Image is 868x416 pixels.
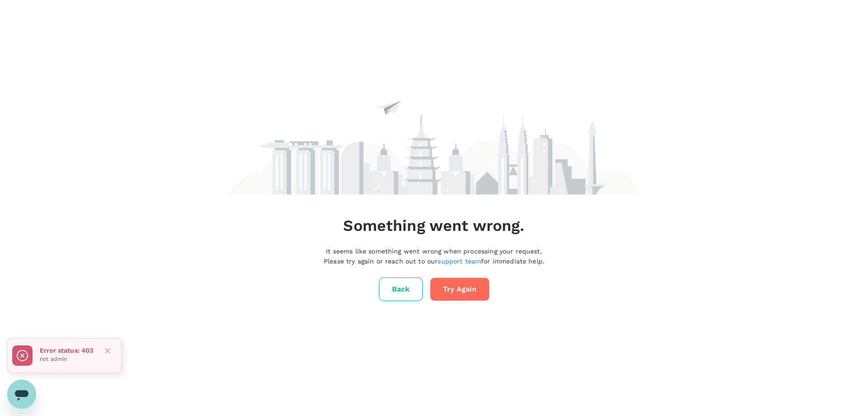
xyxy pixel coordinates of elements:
[324,246,544,267] p: It seems like something went wrong when processing your request. Please try again or reach out to...
[438,258,481,265] a: support team
[430,277,490,301] button: Try Again
[101,344,114,358] button: Close
[228,60,640,194] img: maintenance
[379,277,423,301] button: Back
[40,355,94,364] p: not admin
[40,346,94,355] p: Error status: 403
[7,380,36,409] iframe: Button to launch messaging window
[343,216,524,235] h4: Something went wrong.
